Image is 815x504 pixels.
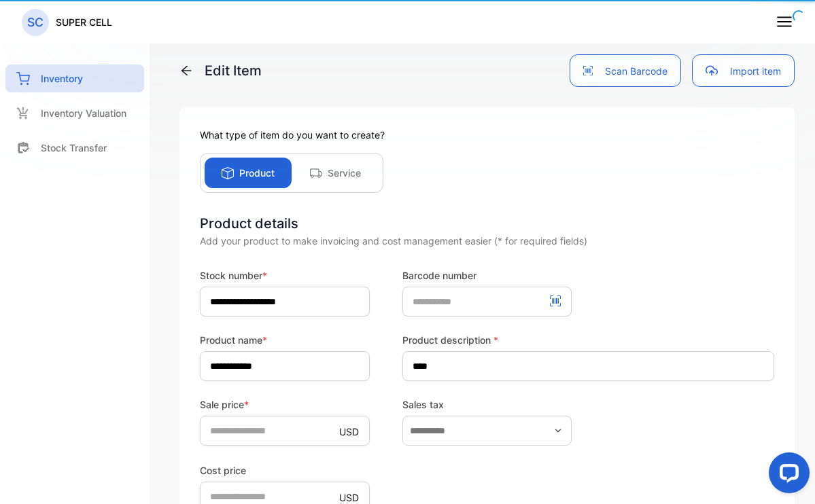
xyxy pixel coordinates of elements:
label: Product name [200,333,370,347]
button: Import item [692,54,795,87]
p: USD [339,425,359,439]
p: Inventory Valuation [41,106,126,120]
button: Scan Barcode [570,54,681,87]
p: Product [239,166,275,180]
iframe: LiveChat chat widget [758,447,815,504]
label: Barcode number [402,268,572,283]
div: Product details [200,213,774,234]
a: Stock Transfer [5,134,144,162]
a: Inventory [5,65,144,92]
label: Cost price [200,463,370,478]
label: Sales tax [402,397,572,412]
div: Add your product to make invoicing and cost management easier (* for required fields) [200,234,774,248]
label: Stock number [200,268,370,283]
p: Edit Item [179,60,262,81]
p: Inventory [41,71,83,86]
p: Stock Transfer [41,141,107,155]
p: SUPER CELL [56,15,112,29]
p: SC [27,14,44,31]
label: Sale price [200,397,370,412]
p: Service [328,166,361,180]
label: Product description [402,333,774,347]
a: Inventory Valuation [5,99,144,127]
p: What type of item do you want to create? [200,128,774,142]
